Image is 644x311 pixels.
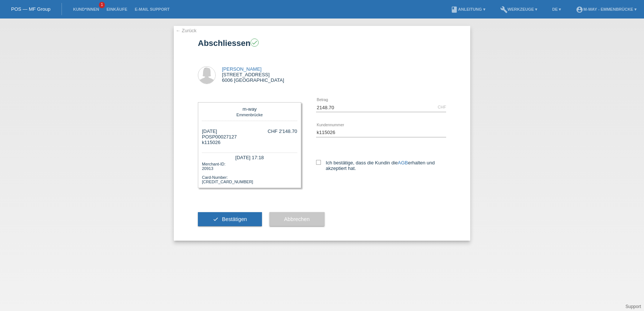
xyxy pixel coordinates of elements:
[198,212,262,226] button: check Bestätigen
[69,7,103,11] a: Kund*innen
[202,140,220,145] span: k115026
[202,161,297,184] div: Merchant-ID: 20913 Card-Number: [CREDIT_CARD_NUMBER]
[497,7,541,11] a: buildWerkzeuge ▾
[451,6,458,13] i: book
[438,105,446,109] div: CHF
[222,66,262,72] a: [PERSON_NAME]
[269,212,325,226] button: Abbrechen
[222,66,284,83] div: [STREET_ADDRESS] 6006 [GEOGRAPHIC_DATA]
[202,128,237,145] div: [DATE] POSP00027127
[572,7,640,11] a: account_circlem-way - Emmenbrücke ▾
[447,7,489,11] a: bookAnleitung ▾
[316,160,446,171] label: Ich bestätige, dass die Kundin die erhalten und akzeptiert hat.
[131,7,173,11] a: E-Mail Support
[576,6,583,13] i: account_circle
[103,7,131,11] a: Einkäufe
[204,112,295,117] div: Emmenbrücke
[198,39,446,48] h1: Abschliessen
[202,153,297,161] div: [DATE] 17:18
[251,39,258,46] i: check
[222,216,247,222] span: Bestätigen
[625,304,641,309] a: Support
[284,216,310,222] span: Abbrechen
[176,28,196,33] a: ← Zurück
[268,128,297,134] div: CHF 2'148.70
[213,216,219,222] i: check
[500,6,508,13] i: build
[548,7,565,11] a: DE ▾
[99,2,105,8] span: 1
[11,6,50,12] a: POS — MF Group
[204,106,295,112] div: m-way
[398,160,408,165] a: AGB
